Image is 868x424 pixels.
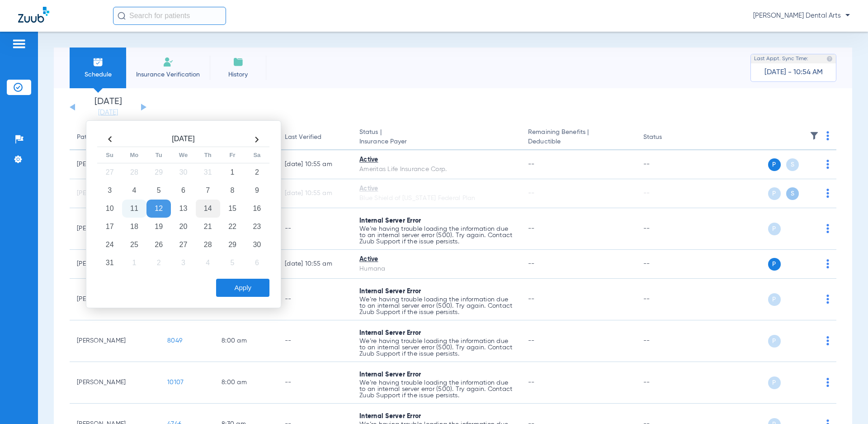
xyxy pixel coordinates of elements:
[278,362,352,404] td: --
[636,125,697,150] th: Status
[528,379,535,386] span: --
[359,255,514,264] div: Active
[359,137,514,147] span: Insurance Payer
[167,338,182,344] span: 8049
[521,125,636,150] th: Remaining Benefits |
[528,296,535,302] span: --
[278,320,352,362] td: --
[806,259,815,268] img: x.svg
[810,131,819,140] img: filter.svg
[359,296,514,315] p: We’re having trouble loading the information due to an internal server error (500). Try again. Co...
[359,194,514,203] div: Blue Shield of [US_STATE] Federal Plan
[806,224,815,233] img: x.svg
[826,378,829,387] img: group-dot-blue.svg
[118,12,126,20] img: Search Icon
[93,57,104,67] img: Schedule
[359,288,421,295] span: Internal Server Error
[826,131,829,140] img: group-dot-blue.svg
[528,225,535,232] span: --
[77,133,153,142] div: Patient Name
[359,413,421,419] span: Internal Server Error
[359,165,514,174] div: Ameritas Life Insurance Corp.
[359,218,421,224] span: Internal Server Error
[768,158,781,171] span: P
[278,208,352,250] td: --
[278,179,352,208] td: [DATE] 10:55 AM
[764,68,823,77] span: [DATE] - 10:54 AM
[214,320,278,362] td: 8:00 AM
[528,338,535,344] span: --
[754,54,808,63] span: Last Appt. Sync Time:
[352,125,521,150] th: Status |
[18,7,49,23] img: Zuub Logo
[528,161,535,167] span: --
[823,381,868,424] iframe: Chat Widget
[636,150,697,179] td: --
[359,184,514,194] div: Active
[12,38,26,49] img: hamburger-icon
[359,330,421,336] span: Internal Server Error
[636,179,697,208] td: --
[636,250,697,279] td: --
[826,189,829,198] img: group-dot-blue.svg
[528,261,535,267] span: --
[768,258,781,271] span: P
[76,70,119,79] span: Schedule
[217,70,259,79] span: History
[753,11,850,20] span: [PERSON_NAME] Dental Arts
[826,336,829,345] img: group-dot-blue.svg
[278,250,352,279] td: [DATE] 10:55 AM
[359,372,421,378] span: Internal Server Error
[636,362,697,404] td: --
[70,362,160,404] td: [PERSON_NAME]
[81,108,135,117] a: [DATE]
[826,224,829,233] img: group-dot-blue.svg
[359,338,514,357] p: We’re having trouble loading the information due to an internal server error (500). Try again. Co...
[285,133,321,142] div: Last Verified
[806,378,815,387] img: x.svg
[233,57,244,67] img: History
[81,97,135,117] li: [DATE]
[359,155,514,165] div: Active
[786,187,799,200] span: S
[826,160,829,169] img: group-dot-blue.svg
[122,132,245,147] th: [DATE]
[768,187,781,200] span: P
[70,320,160,362] td: [PERSON_NAME]
[133,70,203,79] span: Insurance Verification
[636,320,697,362] td: --
[528,190,535,196] span: --
[216,279,269,297] button: Apply
[163,57,174,67] img: Manual Insurance Verification
[768,376,781,389] span: P
[768,335,781,348] span: P
[167,379,184,386] span: 10107
[278,279,352,320] td: --
[826,56,833,62] img: last sync help info
[359,264,514,274] div: Humana
[528,137,628,147] span: Deductible
[113,7,226,25] input: Search for patients
[214,362,278,404] td: 8:00 AM
[806,295,815,304] img: x.svg
[359,380,514,399] p: We’re having trouble loading the information due to an internal server error (500). Try again. Co...
[806,336,815,345] img: x.svg
[77,133,117,142] div: Patient Name
[768,223,781,235] span: P
[278,150,352,179] td: [DATE] 10:55 AM
[636,208,697,250] td: --
[806,160,815,169] img: x.svg
[826,259,829,268] img: group-dot-blue.svg
[285,133,345,142] div: Last Verified
[768,293,781,306] span: P
[786,158,799,171] span: S
[636,279,697,320] td: --
[806,189,815,198] img: x.svg
[359,226,514,245] p: We’re having trouble loading the information due to an internal server error (500). Try again. Co...
[826,295,829,304] img: group-dot-blue.svg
